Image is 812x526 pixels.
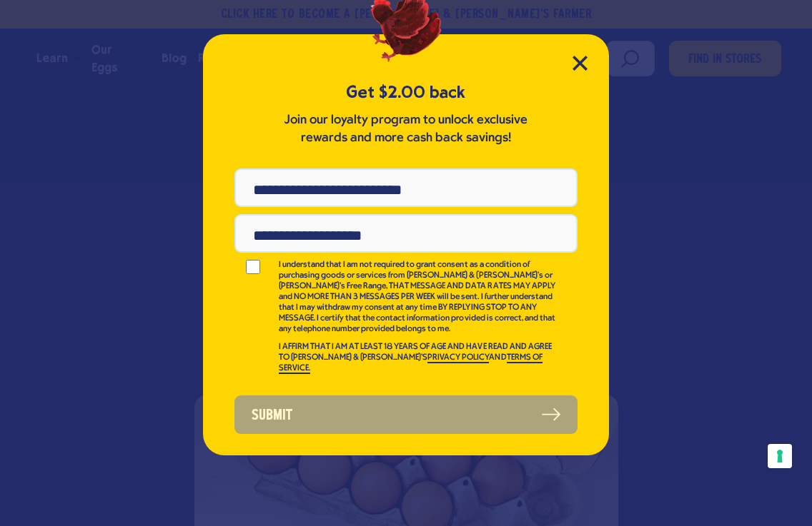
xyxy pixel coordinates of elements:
p: Join our loyalty program to unlock exclusive rewards and more cash back savings! [281,111,531,147]
a: TERMS OF SERVICE. [279,353,543,374]
p: I AFFIRM THAT I AM AT LEAST 18 YEARS OF AGE AND HAVE READ AND AGREE TO [PERSON_NAME] & [PERSON_NA... [279,342,558,374]
button: Close Modal [573,56,588,71]
button: Your consent preferences for tracking technologies [768,444,792,468]
p: I understand that I am not required to grant consent as a condition of purchasing goods or servic... [279,260,558,335]
a: PRIVACY POLICY [427,353,489,363]
h5: Get $2.00 back [234,81,578,104]
button: Submit [234,395,578,434]
input: I understand that I am not required to grant consent as a condition of purchasing goods or servic... [234,260,272,274]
